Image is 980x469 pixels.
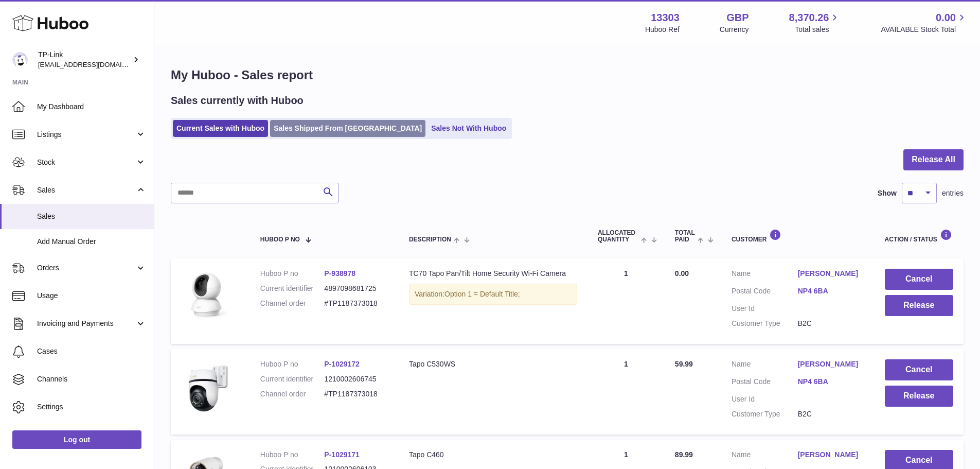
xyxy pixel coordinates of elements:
dt: Channel order [260,389,325,399]
div: Currency [720,25,749,34]
span: Usage [37,291,146,301]
span: ALLOCATED Quantity [598,230,638,243]
span: Description [409,236,451,243]
span: Huboo P no [260,236,300,243]
strong: 13303 [651,11,680,25]
dd: 4897098681725 [324,284,388,293]
span: Listings [37,130,135,140]
img: TC70_Overview__01_large_1600141473597r.png [181,269,233,320]
button: Cancel [885,269,953,290]
span: Sales [37,185,135,195]
h2: Sales currently with Huboo [171,94,304,108]
button: Cancel [885,359,953,380]
a: Sales Not With Huboo [427,120,510,137]
dt: Huboo P no [260,269,325,279]
span: 0.00 [936,11,956,25]
span: Invoicing and Payments [37,319,135,328]
a: P-1029172 [324,360,360,368]
dd: B2C [798,409,864,419]
span: Channels [37,374,146,384]
button: Release All [903,149,964,170]
span: [EMAIL_ADDRESS][DOMAIN_NAME] [38,60,151,68]
dt: User Id [732,304,798,314]
a: 0.00 AVAILABLE Stock Total [881,11,968,34]
a: Log out [12,430,141,449]
a: [PERSON_NAME] [798,450,864,460]
a: 8,370.26 Total sales [789,11,841,34]
div: Tapo C460 [409,450,577,460]
span: Stock [37,158,135,167]
dt: Current identifier [260,284,325,293]
dd: B2C [798,319,864,328]
span: Total sales [795,25,841,34]
span: Orders [37,263,135,273]
button: Release [885,295,953,316]
a: P-938978 [324,269,355,277]
h1: My Huboo - Sales report [171,67,964,83]
div: Variation: [409,284,577,305]
span: Total paid [675,230,695,243]
dd: #TP1187373018 [324,389,388,399]
dt: Channel order [260,299,325,308]
dt: Huboo P no [260,450,325,460]
button: Release [885,386,953,407]
span: 8,370.26 [789,11,829,25]
dd: #TP1187373018 [324,299,388,308]
a: Sales Shipped From [GEOGRAPHIC_DATA] [270,120,425,137]
dt: Customer Type [732,319,798,328]
img: 133031744299961.jpg [181,359,233,415]
span: 0.00 [675,269,689,277]
td: 1 [587,349,665,435]
span: 59.99 [675,360,693,368]
span: 89.99 [675,450,693,459]
span: Cases [37,346,146,356]
div: Customer [732,229,864,243]
a: Current Sales with Huboo [173,120,268,137]
dt: Name [732,359,798,372]
dt: Name [732,450,798,462]
a: NP4 6BA [798,377,864,387]
dt: Huboo P no [260,359,325,369]
div: Tapo C530WS [409,359,577,369]
a: NP4 6BA [798,286,864,296]
dt: Current identifier [260,374,325,384]
a: [PERSON_NAME] [798,359,864,369]
dt: Customer Type [732,409,798,419]
label: Show [878,188,897,198]
div: Action / Status [885,229,953,243]
span: Sales [37,212,146,221]
img: internalAdmin-13303@internal.huboo.com [12,52,28,67]
div: TP-Link [38,50,131,70]
dt: Name [732,269,798,281]
span: AVAILABLE Stock Total [881,25,968,34]
strong: GBP [726,11,749,25]
div: TC70 Tapo Pan/Tilt Home Security Wi-Fi Camera [409,269,577,279]
span: entries [942,188,964,198]
dt: Postal Code [732,286,798,299]
dt: User Id [732,394,798,404]
div: Huboo Ref [645,25,680,34]
a: [PERSON_NAME] [798,269,864,279]
dt: Postal Code [732,377,798,389]
span: Option 1 = Default Title; [444,290,520,298]
span: Settings [37,402,146,412]
span: My Dashboard [37,102,146,112]
td: 1 [587,258,665,344]
span: Add Manual Order [37,237,146,247]
a: P-1029171 [324,450,360,459]
dd: 1210002606745 [324,374,388,384]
